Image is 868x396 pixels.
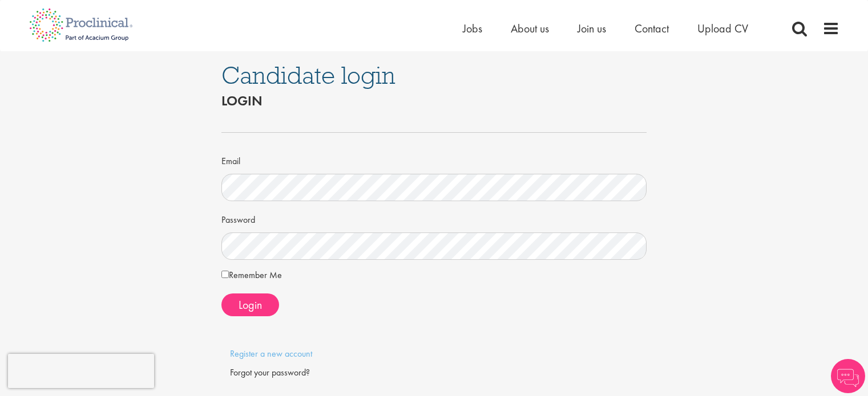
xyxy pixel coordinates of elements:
[221,293,279,316] button: Login
[221,271,229,278] input: Remember Me
[831,359,865,393] img: Chatbot
[230,366,639,379] div: Forgot your password?
[511,21,549,36] a: About us
[463,21,482,36] a: Jobs
[635,21,669,36] a: Contact
[221,210,255,227] label: Password
[221,268,282,282] label: Remember Me
[230,348,312,360] a: Register a new account
[221,60,395,91] span: Candidate login
[697,21,748,36] a: Upload CV
[578,21,606,36] a: Join us
[239,297,262,312] span: Login
[8,354,154,388] iframe: reCAPTCHA
[221,93,647,108] h2: Login
[221,151,240,168] label: Email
